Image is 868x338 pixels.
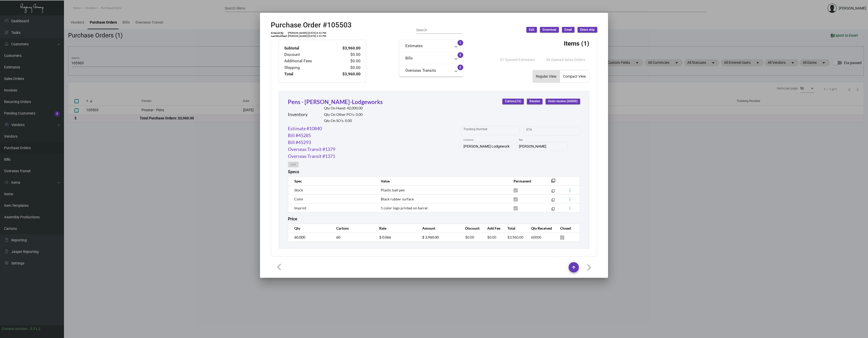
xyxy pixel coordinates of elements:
[548,99,578,104] span: Undo receive (60000)
[288,177,376,186] th: Spec
[374,224,417,233] th: Rate
[288,169,299,174] h2: Specs
[30,326,40,332] div: 0.51.2
[288,125,322,132] a: Estimate #10840
[324,112,363,117] h2: Qty On Other PO’s: 0.00
[505,99,521,104] span: Cartons
[330,65,361,71] td: $0.00
[271,21,352,29] h2: Purchase Order #105503
[502,99,524,104] button: Cartons(10)
[546,58,585,62] span: 38 Opened Sales Orders
[381,188,405,192] span: Plastic ball pen
[376,177,508,186] th: Value
[526,27,537,33] button: Edit
[465,235,474,239] span: $0.00
[542,55,589,64] button: 38 Opened Sales Orders
[578,27,597,33] button: Direct ship
[330,45,361,52] td: $3,960.00
[399,52,463,64] mat-expansion-panel-header: Bills
[555,224,580,233] th: Closed
[502,224,526,233] th: Total
[496,55,539,64] button: 87 Opened Estimates
[381,197,414,201] span: Black rubber surface
[288,32,327,35] td: [PERSON_NAME] [DATE] 8:42 PM
[324,106,363,110] h2: Qty On Hand: 42,000.00
[562,27,574,33] button: Email
[330,71,361,77] td: $3,960.00
[542,28,556,32] span: Download
[288,132,311,139] a: Bill #45285
[284,71,330,77] td: Total
[507,235,523,239] span: $3,960.00
[405,43,451,49] mat-panel-title: Estimates
[417,224,460,233] th: Amount
[516,100,521,103] span: (10)
[405,55,451,61] mat-panel-title: Bills
[526,224,555,233] th: Qty Received
[529,99,540,104] span: Receive
[284,52,330,58] td: Discount
[284,65,330,71] td: Shipping
[560,70,589,83] button: Compact View
[540,27,559,33] button: Download
[508,177,544,186] th: Permanent
[551,199,555,203] mat-icon: filter_none
[551,180,555,184] mat-icon: filter_none
[271,35,288,38] td: Last Modified:
[324,119,363,123] h2: Qty On SO’s: 0.00
[482,224,503,233] th: Add Fee
[290,162,296,167] span: Link
[288,162,299,167] button: Link
[531,235,541,239] span: 60000
[294,188,303,192] span: Stock
[565,28,572,32] span: Email
[284,58,330,64] td: Additional Fees
[330,58,361,64] td: $0.00
[381,206,428,210] span: 1 color logo printed on barrel
[288,35,327,38] td: [PERSON_NAME] [DATE] 3:42 PM
[533,70,560,83] button: Regular View
[551,208,555,212] mat-icon: filter_none
[580,28,595,32] span: Direct ship
[288,153,335,160] a: Overseas Transit #1371
[551,190,555,194] mat-icon: filter_none
[547,129,571,133] input: End date
[527,99,542,104] button: Receive
[460,224,482,233] th: Discount
[2,326,28,332] div: Current version:
[288,98,383,105] a: Pens - [PERSON_NAME]-Lodgeworks
[284,45,330,52] td: Subtotal
[330,52,361,58] td: $0.00
[288,146,335,153] a: Overseas Transit #1379
[331,224,374,233] th: Cartons
[288,217,297,221] h2: Price
[487,235,496,239] span: $0.00
[288,224,331,233] th: Qty
[294,197,303,201] span: Color
[500,58,535,62] span: 87 Opened Estimates
[405,68,451,74] mat-panel-title: Overseas Transits
[271,32,288,35] td: Entered By:
[529,28,534,32] span: Edit
[399,64,463,77] mat-expansion-panel-header: Overseas Transits
[294,206,306,210] span: Imprint
[546,99,580,104] button: Undo receive (60000)
[288,112,308,117] h2: Inventory
[399,40,463,52] mat-expansion-panel-header: Estimates
[564,40,589,47] h3: Items (1)
[288,139,311,146] a: Bill #45293
[526,129,542,133] input: Start date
